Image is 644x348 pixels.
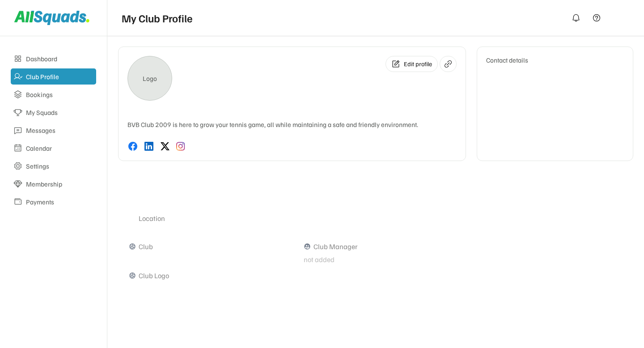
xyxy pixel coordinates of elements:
[122,10,193,26] div: My Club Profile
[129,243,136,250] button: sports_volleyball
[139,270,169,281] div: Club Logo
[26,72,93,81] div: Club Profile
[486,56,624,64] div: Contact details
[139,241,153,252] div: Club
[26,180,93,188] div: Membership
[139,213,165,224] div: Location
[143,74,157,83] div: Logo
[136,283,163,310] img: yH5BAEAAAAALAAAAAABAAEAAAIBRAA7
[26,198,93,206] div: Payments
[386,56,438,72] button: Edit profile
[404,60,432,68] span: Edit profile
[26,55,93,63] div: Dashboard
[314,241,358,252] div: Club Manager
[26,108,93,117] div: My Squads
[26,144,93,153] div: Calendar
[26,126,93,135] div: Messages
[612,9,630,27] img: yH5BAEAAAAALAAAAAABAAEAAAIBRAA7
[127,120,457,129] div: BVB Club 2009 is here to grow your tennis game, all while maintaining a safe and friendly environ...
[304,255,335,264] font: not added
[26,162,93,170] div: Settings
[129,215,136,222] img: yH5BAEAAAAALAAAAAABAAEAAAIBRAA7
[129,272,136,279] button: sports_volleyball
[26,90,93,99] div: Bookings
[304,243,311,250] button: supervised_user_circle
